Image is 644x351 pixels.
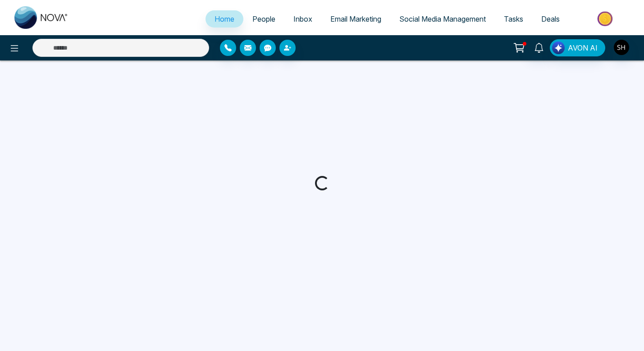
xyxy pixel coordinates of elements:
[614,40,629,55] img: User Avatar
[243,10,284,28] a: People
[399,14,486,23] span: Social Media Management
[321,10,390,28] a: Email Marketing
[568,42,598,53] span: AVON AI
[550,39,605,56] button: AVON AI
[206,10,243,28] a: Home
[390,10,495,28] a: Social Media Management
[552,42,565,54] img: Lead Flow
[252,14,275,23] span: People
[14,6,69,29] img: Nova CRM Logo
[330,14,381,23] span: Email Marketing
[495,10,532,28] a: Tasks
[284,10,321,28] a: Inbox
[532,10,569,28] a: Deals
[504,14,523,23] span: Tasks
[293,14,312,23] span: Inbox
[215,14,234,23] span: Home
[573,9,639,29] img: Market-place.gif
[541,14,560,23] span: Deals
